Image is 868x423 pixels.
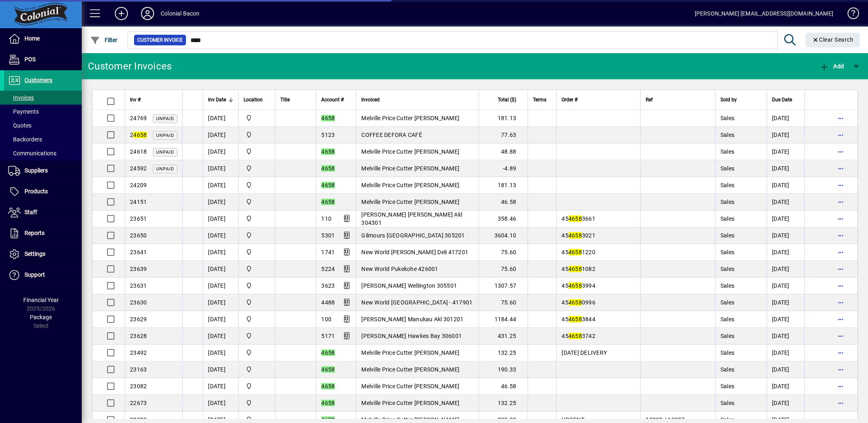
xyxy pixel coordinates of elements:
span: URGENT [562,416,584,423]
span: 23163 [130,366,147,373]
span: Sales [720,115,734,121]
span: Sales [720,366,734,373]
td: 3604.10 [479,227,528,244]
span: 23082 [130,383,147,389]
td: [DATE] [767,210,804,227]
span: [PERSON_NAME] Hawkes Bay 306001 [361,333,462,339]
span: Provida [244,231,270,240]
span: Provida [244,382,270,391]
span: Provida [244,197,270,206]
span: 5171 [321,333,335,339]
em: 4658 [568,282,582,289]
span: Colonial Bacon [244,114,270,123]
td: [DATE] [767,194,804,210]
span: Unpaid [156,166,174,172]
td: [DATE] [767,127,804,143]
td: 431.25 [479,328,528,345]
button: More options [834,363,847,376]
span: Colonial Bacon [244,365,270,374]
span: 23631 [130,282,147,289]
span: 23629 [130,316,147,322]
span: Products [25,188,48,195]
span: New World Pukekohe 426001 [361,266,438,272]
span: 22300 [130,416,147,423]
span: Sales [720,165,734,172]
span: Melville Price Cutter [PERSON_NAME] [361,366,459,373]
td: [DATE] [203,345,238,361]
span: Total ($) [498,95,516,104]
span: Colonial Bacon [244,147,270,156]
span: Provida [244,298,270,307]
button: Clear [805,33,860,47]
span: Terms [533,95,546,104]
td: 77.63 [479,127,528,143]
td: [DATE] [203,110,238,127]
td: 181.13 [479,110,528,127]
span: Reports [25,230,45,236]
div: Title [280,95,311,104]
td: [DATE] [203,227,238,244]
span: Communications [8,150,56,157]
span: Sales [720,182,734,188]
a: Payments [4,105,82,119]
td: [DATE] [767,160,804,177]
button: More options [834,329,847,342]
span: 23651 [130,215,147,222]
div: Order # [562,95,635,104]
span: 23639 [130,266,147,272]
span: [PERSON_NAME] Manukau Akl 301201 [361,316,463,322]
span: Account # [321,95,344,104]
em: 4658 [568,266,582,272]
span: Customers [25,77,52,83]
button: More options [834,212,847,225]
td: [DATE] [203,210,238,227]
a: Home [4,29,82,49]
span: 23628 [130,333,147,339]
span: 24769 [130,115,147,121]
div: Colonial Bacon [161,7,199,20]
button: More options [834,145,847,158]
span: Sales [720,333,734,339]
div: Inv Date [208,95,233,104]
td: [DATE] [767,278,804,294]
button: More options [834,246,847,259]
em: 4658 [321,400,335,406]
span: [DATE] DELIVERY [562,349,607,356]
span: 5123 [321,132,335,138]
span: Sales [720,299,734,306]
td: [DATE] [203,311,238,328]
button: Add [817,59,846,74]
span: 45 1220 [562,249,595,255]
span: Sold by [720,95,737,104]
span: Backorders [8,136,42,143]
span: Melville Price Cutter [PERSON_NAME] [361,400,459,406]
td: [DATE] [203,194,238,210]
span: Sales [720,282,734,289]
span: Melville Price Cutter [PERSON_NAME] [361,383,459,389]
span: Provida [244,214,270,223]
td: 132.25 [479,395,528,412]
div: Inv # [130,95,177,104]
span: 24209 [130,182,147,188]
button: More options [834,380,847,393]
td: [DATE] [767,395,804,412]
span: Sales [720,316,734,322]
button: More options [834,112,847,125]
span: 45 3661 [562,215,595,222]
span: Colonial Bacon [244,398,270,407]
td: [DATE] [203,294,238,311]
span: Sales [720,215,734,222]
td: [DATE] [767,345,804,361]
div: Ref [646,95,710,104]
span: Sales [720,199,734,205]
td: [DATE] [767,110,804,127]
span: Sales [720,383,734,389]
span: Provida [244,281,270,290]
td: [DATE] [203,278,238,294]
span: 22673 [130,400,147,406]
span: 3623 [321,282,335,289]
button: More options [834,229,847,242]
a: Reports [4,223,82,244]
td: [DATE] [767,261,804,278]
td: [DATE] [203,328,238,345]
